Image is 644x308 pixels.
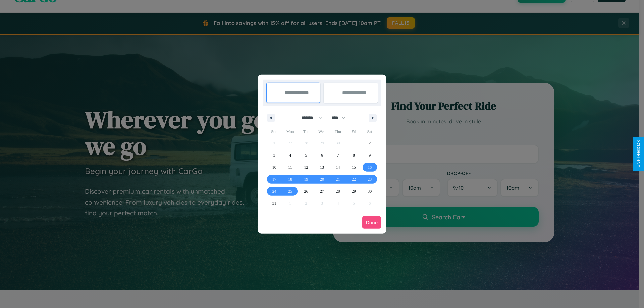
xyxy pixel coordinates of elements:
[266,185,282,197] button: 24
[330,126,346,137] span: Thu
[321,149,323,161] span: 6
[330,161,346,173] button: 14
[336,173,340,185] span: 21
[282,126,298,137] span: Mon
[352,185,356,197] span: 29
[352,161,356,173] span: 15
[273,149,275,161] span: 3
[282,149,298,161] button: 4
[346,126,362,137] span: Fri
[362,173,378,185] button: 23
[330,185,346,197] button: 28
[282,185,298,197] button: 25
[320,185,324,197] span: 27
[266,161,282,173] button: 10
[298,185,314,197] button: 26
[298,149,314,161] button: 5
[346,149,362,161] button: 8
[320,161,324,173] span: 13
[369,149,371,161] span: 9
[346,161,362,173] button: 15
[346,137,362,149] button: 1
[304,185,308,197] span: 26
[288,173,292,185] span: 18
[305,149,307,161] span: 5
[368,173,372,185] span: 23
[362,216,381,229] button: Done
[362,185,378,197] button: 30
[353,137,355,149] span: 1
[369,137,371,149] span: 2
[266,173,282,185] button: 17
[304,161,308,173] span: 12
[353,149,355,161] span: 8
[272,161,276,173] span: 10
[272,173,276,185] span: 17
[298,126,314,137] span: Tue
[636,140,641,168] div: Give Feedback
[298,161,314,173] button: 12
[304,173,308,185] span: 19
[314,173,330,185] button: 20
[320,173,324,185] span: 20
[266,126,282,137] span: Sun
[346,185,362,197] button: 29
[298,173,314,185] button: 19
[362,137,378,149] button: 2
[362,149,378,161] button: 9
[314,161,330,173] button: 13
[330,173,346,185] button: 21
[288,185,292,197] span: 25
[282,161,298,173] button: 11
[289,149,291,161] span: 4
[272,185,276,197] span: 24
[314,126,330,137] span: Wed
[337,149,339,161] span: 7
[362,126,378,137] span: Sat
[368,161,372,173] span: 16
[352,173,356,185] span: 22
[272,197,276,209] span: 31
[330,149,346,161] button: 7
[288,161,292,173] span: 11
[336,185,340,197] span: 28
[346,173,362,185] button: 22
[368,185,372,197] span: 30
[266,197,282,209] button: 31
[362,161,378,173] button: 16
[314,149,330,161] button: 6
[282,173,298,185] button: 18
[266,149,282,161] button: 3
[336,161,340,173] span: 14
[314,185,330,197] button: 27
